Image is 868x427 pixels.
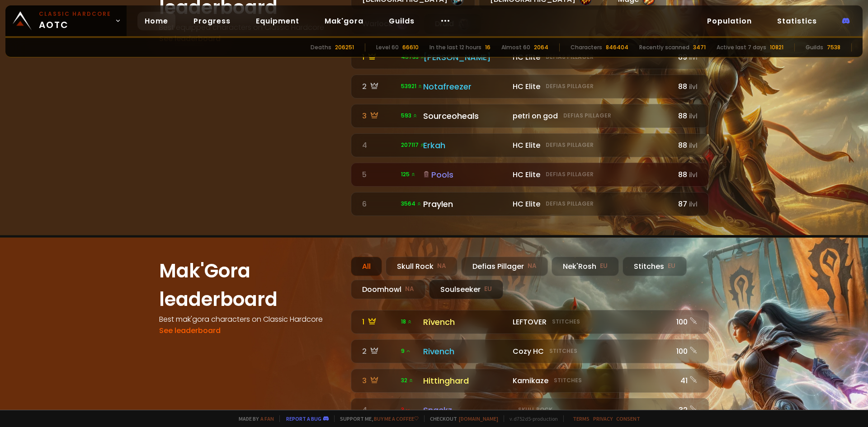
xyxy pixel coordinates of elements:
div: 10821 [770,43,783,52]
div: Active last 7 days [717,43,766,52]
div: 3 [362,110,396,122]
h4: Best mak'gora characters on Classic Hardcore [159,314,340,325]
div: HC Elite [513,198,669,210]
a: Population [700,12,759,30]
a: See leaderboard [159,325,221,336]
span: Made by [233,415,274,422]
div: HC Elite [513,81,669,92]
div: Rivench [423,345,507,357]
div: LEFTOVER [513,316,669,328]
div: 16 [485,43,491,52]
small: EU [484,285,492,294]
small: ilvl [689,141,698,150]
a: a fan [260,415,274,422]
a: Guilds [382,12,422,30]
div: Recently scanned [639,43,689,52]
small: Defias Pillager [546,170,594,178]
div: Guilds [806,43,823,52]
div: 87 [674,198,698,210]
div: 88 [674,81,698,92]
a: Consent [616,415,640,422]
small: Classic Hardcore [39,10,111,18]
a: Buy me a coffee [374,415,419,422]
span: 3 [401,406,410,414]
a: 1 18 RîvenchLEFTOVERStitches100 [351,310,709,334]
span: Checkout [424,415,498,422]
span: 207117 [401,141,425,149]
span: 32 [401,376,414,385]
a: Classic HardcoreAOTC [5,5,127,36]
span: 53921 [401,82,423,90]
div: 66610 [402,43,419,52]
small: Defias Pillager [546,82,594,90]
a: [DOMAIN_NAME] [459,415,498,422]
a: Equipment [249,12,307,30]
small: ilvl [689,53,698,62]
small: Stitches [549,347,577,355]
div: HC Elite [513,169,669,180]
a: Terms [573,415,590,422]
small: ilvl [689,83,698,91]
span: AOTC [39,10,111,32]
div: Notafreezer [423,80,507,93]
div: Characters [571,43,602,52]
h1: Mak'Gora leaderboard [159,257,340,314]
small: NA [405,285,414,294]
a: 4 207117 Erkah HC EliteDefias Pillager88ilvl [351,133,709,157]
div: Sourceoheals [423,110,507,122]
div: Snackz [423,404,507,416]
small: EU [668,262,675,271]
div: 5 [362,169,396,180]
small: ilvl [689,112,698,121]
small: Skull Rock [518,406,552,414]
small: Stitches [552,318,580,326]
div: Erkah [423,139,507,151]
div: 3471 [693,43,706,52]
div: Nek'Rosh [552,257,619,276]
div: 88 [674,140,698,151]
div: Cozy HC [513,346,669,357]
a: Statistics [770,12,824,30]
div: 88 [674,110,698,122]
a: 2 9RivenchCozy HCStitches100 [351,339,709,363]
span: 125 [401,170,416,178]
div: Kamikaze [513,375,669,386]
span: 9 [401,347,411,355]
div: 846404 [606,43,628,52]
div: Pools [423,169,507,181]
a: 4 3 SnackzSkull Rock32 [351,398,709,422]
div: 206251 [335,43,354,52]
small: Defias Pillager [563,112,611,120]
div: Doomhowl [351,280,425,299]
span: 18 [401,318,412,326]
div: Soulseeker [429,280,503,299]
a: 2 53921 Notafreezer HC EliteDefias Pillager88ilvl [351,75,709,99]
span: v. d752d5 - production [504,415,558,422]
div: Defias Pillager [461,257,548,276]
div: 2064 [534,43,548,52]
a: 3 32 HittinghardKamikazeStitches41 [351,369,709,393]
span: 3564 [401,200,422,208]
span: Support me, [334,415,419,422]
a: Progress [186,12,238,30]
div: Stitches [623,257,687,276]
div: Level 60 [376,43,399,52]
div: 1 [362,316,396,328]
div: HC Elite [513,140,669,151]
div: All [351,257,382,276]
div: Rîvench [423,316,507,328]
a: 6 3564 Praylen HC EliteDefias Pillager87ilvl [351,192,709,216]
small: Defias Pillager [546,200,594,208]
small: ilvl [689,200,698,209]
div: 41 [674,375,698,386]
small: NA [528,262,537,271]
a: 5 125 Pools HC EliteDefias Pillager88ilvl [351,163,709,187]
div: Deaths [311,43,331,52]
div: 88 [674,169,698,180]
div: Praylen [423,198,507,210]
div: 2 [362,346,396,357]
div: 7538 [827,43,840,52]
a: Report a bug [286,415,321,422]
a: Home [137,12,175,30]
div: In the last 12 hours [429,43,481,52]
